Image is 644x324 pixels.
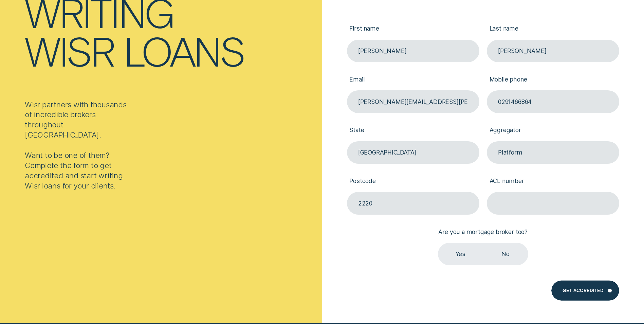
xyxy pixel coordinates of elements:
label: Aggregator [487,121,619,141]
label: Yes [438,243,483,265]
label: Last name [487,19,619,40]
label: No [483,243,528,265]
label: Postcode [347,171,479,192]
label: Mobile phone [487,70,619,90]
label: First name [347,19,479,40]
div: Wisr partners with thousands of incredible brokers throughout [GEOGRAPHIC_DATA]. Want to be one o... [25,100,130,191]
div: Wisr [25,31,114,70]
label: Email [347,70,479,90]
button: Get Accredited [551,281,619,301]
label: ACL number [487,171,619,192]
div: loans [124,31,244,70]
label: Are you a mortgage broker too? [436,222,530,243]
label: State [347,121,479,141]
